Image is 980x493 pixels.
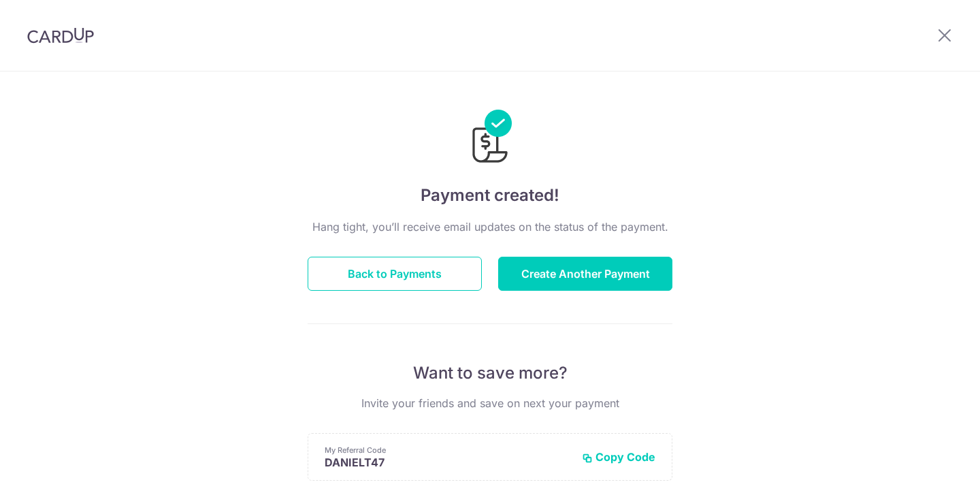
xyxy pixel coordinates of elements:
iframe: Opens a widget where you can find more information [892,452,966,486]
p: Want to save more? [308,362,672,384]
p: My Referral Code [325,445,571,456]
p: Invite your friends and save on next your payment [308,395,672,411]
p: Hang tight, you’ll receive email updates on the status of the payment. [308,219,672,235]
button: Create Another Payment [498,257,672,291]
img: CardUp [27,27,94,44]
button: Copy Code [582,450,655,464]
img: Payments [468,110,512,167]
button: Back to Payments [308,257,482,291]
h4: Payment created! [308,183,672,208]
p: DANIELT47 [325,456,571,469]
